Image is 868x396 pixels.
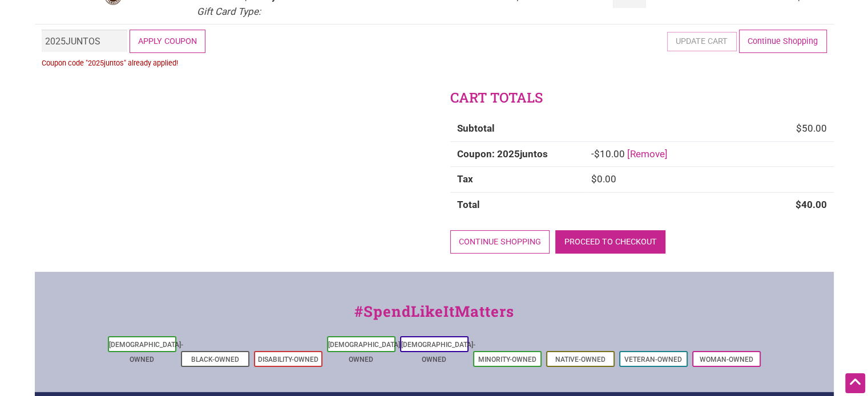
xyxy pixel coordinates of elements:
[450,141,584,167] th: Coupon: 2025juntos
[845,373,865,393] div: Scroll Back to Top
[627,148,668,160] a: Remove 2025juntos coupon
[796,123,827,134] bdi: 50.00
[591,173,597,185] span: $
[450,166,584,192] th: Tax
[42,30,127,52] input: Coupon code
[667,32,737,51] button: Update cart
[35,300,834,334] div: #SpendLikeItMatters
[450,230,550,254] a: Continue shopping
[191,356,239,364] a: Black-Owned
[555,230,665,254] a: Proceed to checkout
[328,341,402,364] a: [DEMOGRAPHIC_DATA]-Owned
[401,341,475,364] a: [DEMOGRAPHIC_DATA]-Owned
[450,192,584,218] th: Total
[450,88,834,108] h2: Cart totals
[584,141,834,167] td: -
[197,5,261,19] dt: Gift Card Type:
[700,356,753,364] a: Woman-Owned
[258,356,318,364] a: Disability-Owned
[109,341,183,364] a: [DEMOGRAPHIC_DATA]-Owned
[739,30,827,53] a: Continue Shopping
[594,148,625,160] span: 10.00
[624,356,682,364] a: Veteran-Owned
[42,58,206,69] p: Coupon code "2025juntos" already applied!
[478,356,536,364] a: Minority-Owned
[450,116,584,141] th: Subtotal
[796,199,801,210] span: $
[130,30,206,53] button: Apply coupon
[796,123,802,134] span: $
[591,173,616,185] bdi: 0.00
[796,199,827,210] bdi: 40.00
[594,148,600,160] span: $
[555,356,605,364] a: Native-Owned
